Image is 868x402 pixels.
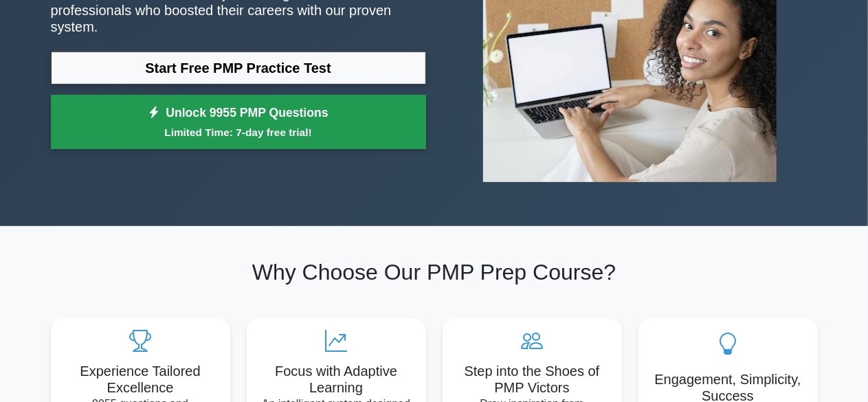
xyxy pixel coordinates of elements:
h5: Step into the Shoes of PMP Victors [454,363,611,396]
a: Unlock 9955 PMP QuestionsLimited Time: 7-day free trial! [51,95,426,150]
small: Limited Time: 7-day free trial! [68,124,409,140]
h2: Why Choose Our PMP Prep Course? [51,259,818,285]
h5: Focus with Adaptive Learning [258,363,415,396]
a: Start Free PMP Practice Test [51,52,426,85]
h5: Experience Tailored Excellence [62,363,219,396]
